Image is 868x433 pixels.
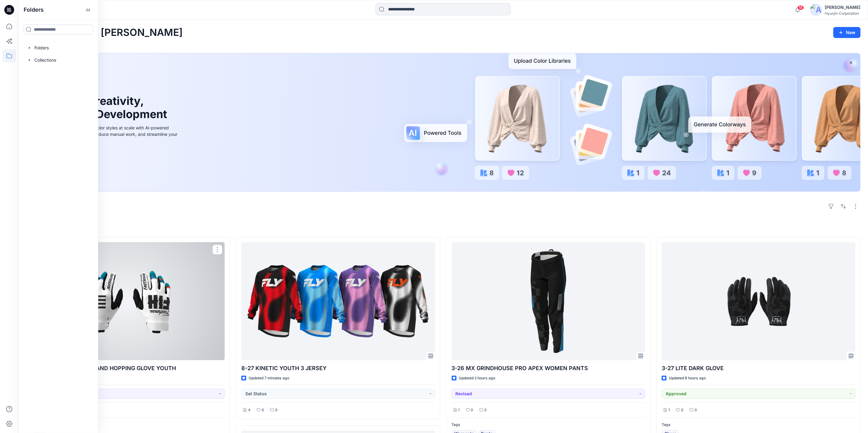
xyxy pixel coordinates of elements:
p: Tags [31,422,225,428]
img: avatar [810,4,822,16]
h2: Welcome back, [PERSON_NAME] [26,27,183,38]
p: Tags [452,422,645,428]
p: 1 [458,407,460,413]
a: 8-27 KINETIC YOUTH 3 JERSEY [241,242,435,360]
p: 1 [668,407,670,413]
p: Updated 2 hours ago [459,375,496,381]
p: 4 [248,407,251,413]
p: Updated 9 hours ago [669,375,706,381]
p: 0 [262,407,264,413]
p: 0 [695,407,697,413]
div: [PERSON_NAME] [825,4,860,11]
a: Discover more [41,151,179,163]
button: New [833,27,861,38]
p: 3-27 LITE DARK GLOVE [662,364,855,373]
p: 8-27 KINETIC YOUTH 3 JERSEY [241,364,435,373]
h4: Styles [26,224,861,231]
p: 1-GRINDHOUSE PRO ISLAND HOPPING GLOVE YOUTH [31,364,225,373]
p: 0 [275,407,278,413]
p: Updated 7 minutes ago [249,375,289,381]
div: Explore ideas faster and recolor styles at scale with AI-powered tools that boost creativity, red... [41,125,179,144]
a: 3-27 LITE DARK GLOVE [662,242,855,360]
p: 0 [681,407,683,413]
a: 3-26 MX GRINDHOUSE PRO APEX WOMEN PANTS [452,242,645,360]
h1: Unleash Creativity, Speed Up Development [41,94,170,121]
span: 18 [797,5,804,10]
p: 0 [471,407,473,413]
p: 3-26 MX GRINDHOUSE PRO APEX WOMEN PANTS [452,364,645,373]
p: Tags [662,422,855,428]
div: Hyunjin Corporation [825,11,860,16]
p: 0 [485,407,487,413]
a: 1-GRINDHOUSE PRO ISLAND HOPPING GLOVE YOUTH [31,242,225,360]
